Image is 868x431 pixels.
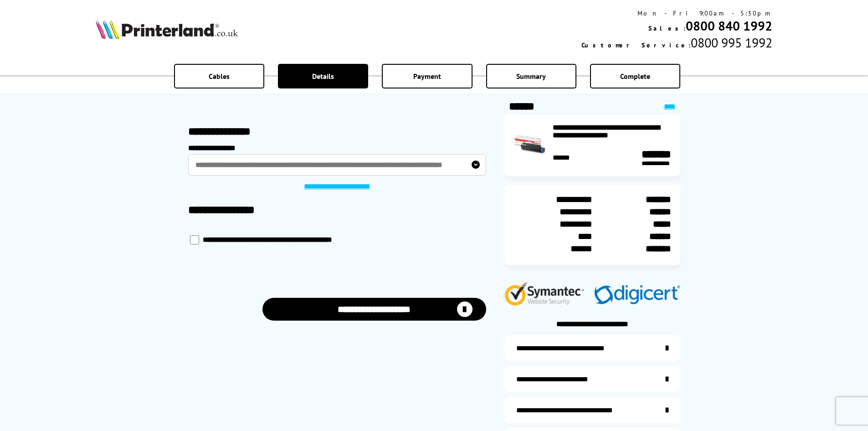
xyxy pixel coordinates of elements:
[312,72,334,81] span: Details
[686,17,772,34] a: 0800 840 1992
[504,335,680,361] a: additional-ink
[620,72,650,81] span: Complete
[504,366,680,392] a: items-arrive
[504,397,680,423] a: additional-cables
[516,72,546,81] span: Summary
[581,41,691,49] span: Customer Service:
[581,9,772,17] div: Mon - Fri 9:00am - 5:30pm
[209,72,230,81] span: Cables
[691,34,772,51] span: 0800 995 1992
[96,19,238,39] img: Printerland Logo
[648,24,686,32] span: Sales:
[413,72,441,81] span: Payment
